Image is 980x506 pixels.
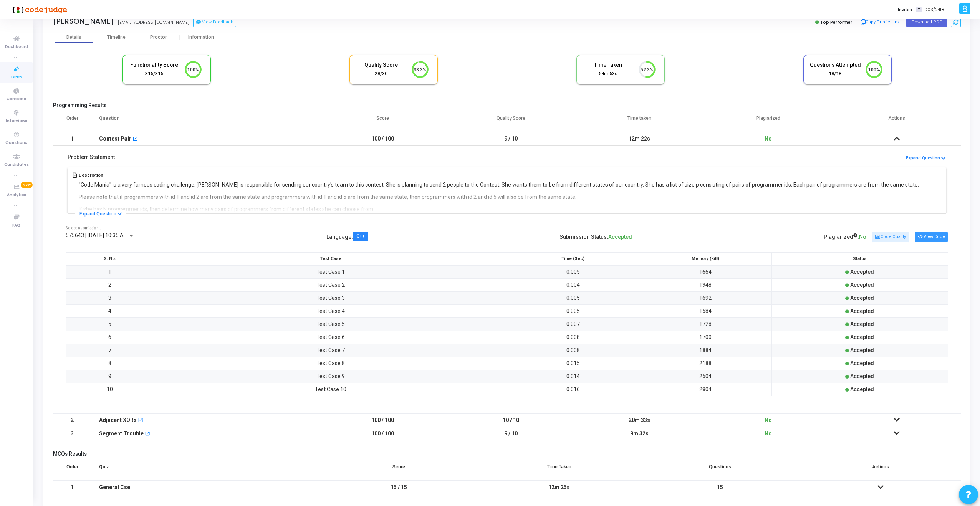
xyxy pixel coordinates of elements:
span: 1003/2418 [923,7,944,13]
div: Proctor [137,35,180,40]
p: "Code Mania" is a very famous coding challenge. [PERSON_NAME] is responsible for sending our coun... [79,181,919,189]
td: Test Case 4 [154,304,507,317]
div: Plagiarized : [824,231,866,243]
td: 3 [53,427,91,440]
div: 315/315 [129,70,180,78]
td: 0.016 [507,383,639,396]
button: View Feedback [193,17,236,27]
th: Status [771,252,948,265]
span: Dashboard [5,44,28,50]
button: Download PDF [906,17,947,27]
td: Test Case 9 [154,370,507,383]
h5: Time Taken [583,62,634,68]
h5: Questions Attempted [809,62,861,68]
td: 1948 [639,278,772,291]
td: 1 [53,132,91,146]
span: Accepted [850,334,874,340]
div: Contest Pair [99,132,131,145]
span: Tests [10,74,22,81]
div: Submission Status: [560,231,632,243]
td: 3 [66,291,154,304]
td: 0.014 [507,370,639,383]
span: Accepted [850,386,874,392]
button: View Code [915,232,948,242]
span: Top Performer [820,19,852,25]
td: 9m 32s [575,427,704,440]
span: Accepted [608,234,632,240]
td: 100 / 100 [318,132,447,146]
span: Analytics [7,192,26,198]
td: Test Case 6 [154,331,507,344]
td: 0.015 [507,357,639,370]
span: Contests [7,96,26,103]
th: Quiz [91,459,318,481]
span: T [916,7,921,13]
th: Quality Score [447,111,576,132]
th: Time Taken [479,459,639,481]
img: logo [10,2,67,17]
td: 1692 [639,291,772,304]
td: 9 / 10 [447,427,576,440]
div: Language : [326,231,368,243]
th: Actions [800,459,961,481]
td: 15 [640,481,800,494]
span: No [859,234,866,240]
button: Expand Question [75,210,126,218]
button: Code Quality [872,232,909,242]
span: 575643 | [DATE] 10:35 AM IST (Best) P [66,232,158,238]
button: Copy Public Link [858,17,902,28]
td: 1884 [639,344,772,357]
td: 4 [66,304,154,317]
span: Candidates [4,162,29,168]
td: 2 [53,413,91,427]
td: 1700 [639,331,772,344]
td: 1 [66,265,154,278]
td: 1 [53,481,91,494]
th: Question [91,111,318,132]
td: 10 [66,383,154,396]
td: 0.007 [507,317,639,331]
th: Score [318,459,479,481]
td: 10 / 10 [447,413,576,427]
td: 0.008 [507,331,639,344]
span: Accepted [850,282,874,288]
span: Accepted [850,269,874,275]
td: 2 [66,278,154,291]
td: 2504 [639,370,772,383]
th: Time taken [575,111,704,132]
td: 2188 [639,357,772,370]
td: 9 [66,370,154,383]
span: Accepted [850,321,874,327]
span: Accepted [850,295,874,301]
h5: Functionality Score [129,62,180,68]
td: 100 / 100 [318,413,447,427]
td: 1584 [639,304,772,317]
div: Information [180,35,222,40]
div: General Cse [99,481,311,494]
div: Adjacent XORs [99,414,137,427]
td: 12m 22s [575,132,704,146]
th: Test Case [154,252,507,265]
div: [PERSON_NAME] [53,17,114,26]
td: Test Case 1 [154,265,507,278]
td: 1664 [639,265,772,278]
span: Questions [5,140,27,146]
td: 15 / 15 [318,481,479,494]
td: 2804 [639,383,772,396]
td: 7 [66,344,154,357]
label: Invites: [898,7,913,13]
span: Accepted [850,347,874,353]
th: Questions [640,459,800,481]
div: Timeline [107,35,126,40]
span: No [765,430,772,437]
h5: MCQs Results [53,451,961,457]
div: 54m 53s [583,70,634,78]
td: Test Case 5 [154,317,507,331]
th: Score [318,111,447,132]
td: 0.005 [507,304,639,317]
div: [EMAIL_ADDRESS][DOMAIN_NAME] [118,19,189,26]
td: Test Case 2 [154,278,507,291]
h5: Problem Statement [68,154,115,160]
td: 0.004 [507,278,639,291]
td: 0.005 [507,291,639,304]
